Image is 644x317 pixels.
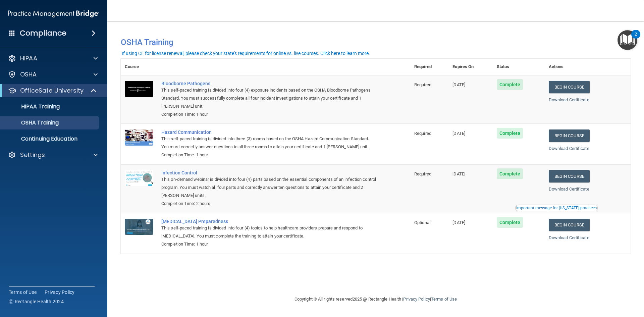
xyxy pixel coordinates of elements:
[549,146,589,151] a: Download Certificate
[121,38,631,47] h4: OSHA Training
[161,200,377,208] div: Completion Time: 2 hours
[8,7,99,20] img: PMB logo
[121,59,157,75] th: Course
[452,82,465,87] span: [DATE]
[497,217,523,228] span: Complete
[122,51,370,56] div: If using CE for license renewal, please check your state's requirements for online vs. live cours...
[549,235,589,240] a: Download Certificate
[161,110,377,118] div: Completion Time: 1 hour
[448,59,492,75] th: Expires On
[515,205,598,211] button: Read this if you are a dental practitioner in the state of CA
[497,128,523,139] span: Complete
[9,298,64,305] span: Ⓒ Rectangle Health 2024
[452,171,465,176] span: [DATE]
[549,187,589,192] a: Download Certificate
[161,129,377,135] a: Hazard Communication
[431,297,457,302] a: Terms of Use
[4,136,96,142] p: Continuing Education
[549,129,590,142] a: Begin Course
[516,206,597,210] div: Important message for [US_STATE] practices
[20,29,66,38] h4: Compliance
[414,220,430,225] span: Optional
[161,151,377,159] div: Completion Time: 1 hour
[549,219,590,231] a: Begin Course
[549,170,590,182] a: Begin Course
[8,87,97,95] a: OfficeSafe University
[410,59,448,75] th: Required
[8,151,98,159] a: Settings
[414,171,431,176] span: Required
[121,50,371,57] button: If using CE for license renewal, please check your state's requirements for online vs. live cours...
[452,220,465,225] span: [DATE]
[493,59,545,75] th: Status
[20,87,84,95] p: OfficeSafe University
[4,103,60,110] p: HIPAA Training
[9,289,37,296] a: Terms of Use
[161,81,377,86] a: Bloodborne Pathogens
[20,70,37,78] p: OSHA
[20,54,37,62] p: HIPAA
[45,289,75,296] a: Privacy Policy
[253,288,498,310] div: Copyright © All rights reserved 2025 @ Rectangle Health | |
[161,224,377,240] div: This self-paced training is divided into four (4) topics to help healthcare providers prepare and...
[161,86,377,110] div: This self-paced training is divided into four (4) exposure incidents based on the OSHA Bloodborne...
[8,54,98,62] a: HIPAA
[545,59,631,75] th: Actions
[161,240,377,248] div: Completion Time: 1 hour
[549,81,590,93] a: Begin Course
[414,131,431,136] span: Required
[635,34,637,43] div: 2
[497,79,523,90] span: Complete
[452,131,465,136] span: [DATE]
[4,119,59,126] p: OSHA Training
[20,151,45,159] p: Settings
[161,219,377,224] a: [MEDICAL_DATA] Preparedness
[618,30,637,50] button: Open Resource Center, 2 new notifications
[414,82,431,87] span: Required
[161,170,377,175] a: Infection Control
[497,168,523,179] span: Complete
[403,297,430,302] a: Privacy Policy
[8,70,98,78] a: OSHA
[161,135,377,151] div: This self-paced training is divided into three (3) rooms based on the OSHA Hazard Communication S...
[161,175,377,200] div: This on-demand webinar is divided into four (4) parts based on the essential components of an inf...
[549,97,589,102] a: Download Certificate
